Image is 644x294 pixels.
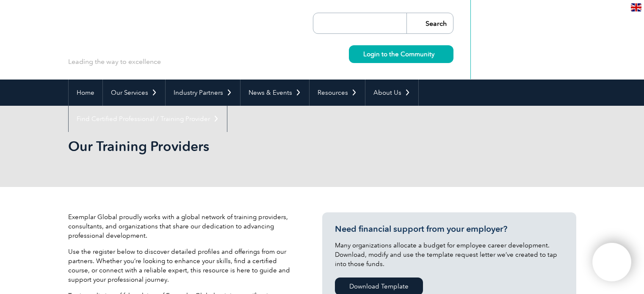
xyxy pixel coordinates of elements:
[310,80,365,106] a: Resources
[68,57,161,66] p: Leading the way to excellence
[69,80,102,106] a: Home
[335,224,564,234] h3: Need financial support from your employer?
[68,247,297,284] p: Use the register below to discover detailed profiles and offerings from our partners. Whether you...
[601,252,622,273] img: svg+xml;nitro-empty-id=NDkwMzoxMTY=-1;base64,PHN2ZyB2aWV3Qm94PSIwIDAgNDAwIDQwMCIgd2lkdGg9IjQwMCIg...
[365,80,418,106] a: About Us
[631,3,641,11] img: en
[406,13,453,33] input: Search
[166,80,240,106] a: Industry Partners
[68,140,424,153] h2: Our Training Providers
[434,52,439,56] img: svg+xml;nitro-empty-id=MzU0OjIyMw==-1;base64,PHN2ZyB2aWV3Qm94PSIwIDAgMTEgMTEiIHdpZHRoPSIxMSIgaGVp...
[103,80,165,106] a: Our Services
[69,106,227,132] a: Find Certified Professional / Training Provider
[240,80,309,106] a: News & Events
[335,241,564,269] p: Many organizations allocate a budget for employee career development. Download, modify and use th...
[349,45,453,63] a: Login to the Community
[68,212,297,240] p: Exemplar Global proudly works with a global network of training providers, consultants, and organ...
